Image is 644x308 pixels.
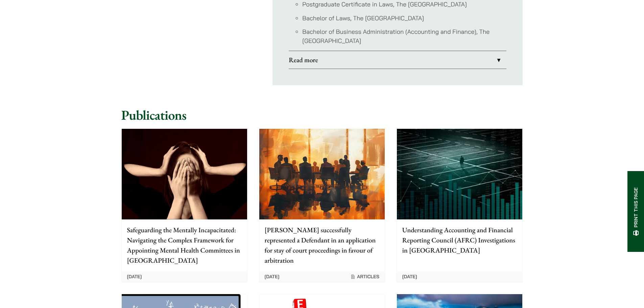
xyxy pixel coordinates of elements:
[259,128,385,282] a: [PERSON_NAME] successfully represented a Defendant in an application for stay of court proceeding...
[302,14,506,23] li: Bachelor of Laws, The [GEOGRAPHIC_DATA]
[121,107,523,123] h2: Publications
[397,128,523,282] a: Understanding Accounting and Financial Reporting Council (AFRC) Investigations in [GEOGRAPHIC_DAT...
[121,128,247,282] a: Safeguarding the Mentally Incapacitated: Navigating the Complex Framework for Appointing Mental H...
[289,51,506,69] a: Read more
[127,225,242,265] p: Safeguarding the Mentally Incapacitated: Navigating the Complex Framework for Appointing Mental H...
[127,274,142,280] time: [DATE]
[302,27,506,45] li: Bachelor of Business Administration (Accounting and Finance), The [GEOGRAPHIC_DATA]
[402,274,417,280] time: [DATE]
[402,225,517,255] p: Understanding Accounting and Financial Reporting Council (AFRC) Investigations in [GEOGRAPHIC_DATA]
[265,274,280,280] time: [DATE]
[265,225,379,265] p: [PERSON_NAME] successfully represented a Defendant in an application for stay of court proceeding...
[350,274,379,280] span: Articles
